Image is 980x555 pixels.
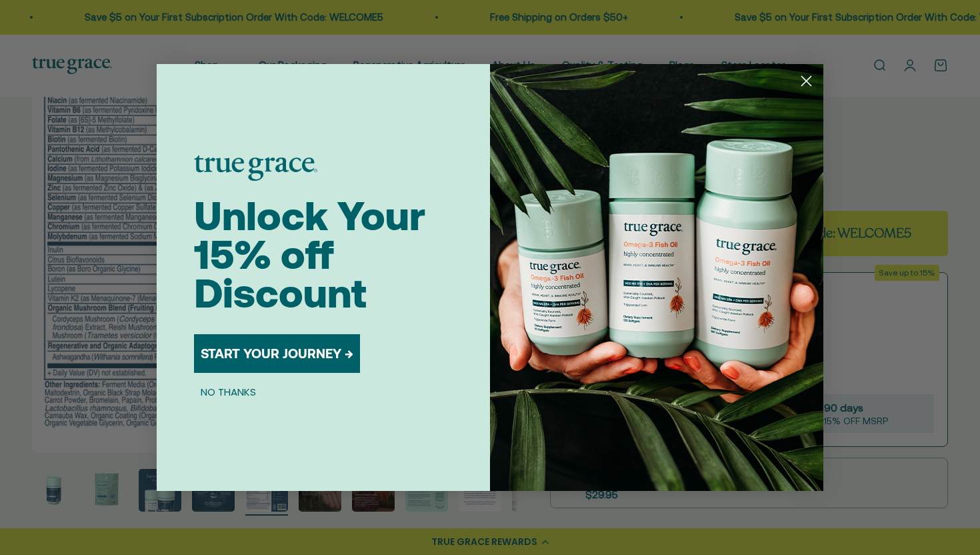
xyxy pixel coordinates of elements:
[194,155,317,181] img: logo placeholder
[194,193,425,316] span: Unlock Your 15% off Discount
[194,334,360,373] button: START YOUR JOURNEY →
[795,69,818,93] button: Close dialog
[490,64,823,491] img: 098727d5-50f8-4f9b-9554-844bb8da1403.jpeg
[194,384,263,400] button: NO THANKS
